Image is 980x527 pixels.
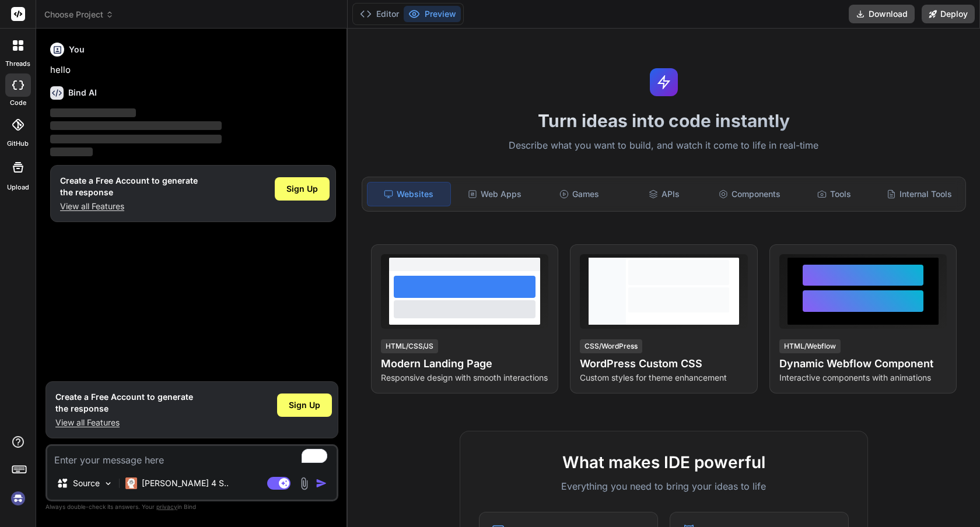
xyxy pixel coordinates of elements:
p: Everything you need to bring your ideas to life [479,479,849,493]
div: Tools [793,182,876,206]
span: ‌ [50,108,136,117]
h6: You [69,44,85,55]
button: Deploy [922,5,975,23]
p: Interactive components with animations [779,372,947,384]
p: Describe what you want to build, and watch it come to life in real-time [355,138,973,153]
span: Choose Project [44,9,114,20]
span: ‌ [50,147,93,156]
h4: Modern Landing Page [381,356,548,372]
div: HTML/Webflow [779,339,841,353]
h1: Turn ideas into code instantly [355,110,973,131]
label: threads [5,59,30,69]
div: Websites [367,182,451,206]
div: Games [538,182,621,206]
h2: What makes IDE powerful [479,450,849,475]
img: icon [316,477,327,489]
label: code [10,98,26,108]
label: GitHub [7,139,29,149]
img: Pick Models [103,479,113,489]
h4: WordPress Custom CSS [580,356,747,372]
p: View all Features [55,417,193,428]
h1: Create a Free Account to generate the response [55,391,193,414]
span: ‌ [50,135,222,143]
img: signin [8,489,28,508]
span: Sign Up [289,399,320,411]
h1: Create a Free Account to generate the response [60,175,198,198]
p: View all Features [60,201,198,212]
button: Editor [355,6,404,22]
h6: Bind AI [68,87,97,99]
div: APIs [623,182,706,206]
div: Components [708,182,791,206]
p: [PERSON_NAME] 4 S.. [142,477,229,489]
div: HTML/CSS/JS [381,339,438,353]
span: ‌ [50,121,222,130]
div: Web Apps [453,182,536,206]
p: Responsive design with smooth interactions [381,372,548,384]
button: Download [849,5,915,23]
p: Custom styles for theme enhancement [580,372,747,384]
span: Sign Up [286,183,318,195]
button: Preview [404,6,461,22]
label: Upload [7,182,29,192]
img: Claude 4 Sonnet [125,477,137,489]
div: Internal Tools [878,182,961,206]
textarea: To enrich screen reader interactions, please activate Accessibility in Grammarly extension settings [47,446,337,467]
img: attachment [297,477,311,490]
span: privacy [156,503,177,510]
h4: Dynamic Webflow Component [779,356,947,372]
div: CSS/WordPress [580,339,642,353]
p: Always double-check its answers. Your in Bind [45,501,338,512]
p: hello [50,64,336,77]
p: Source [73,477,100,489]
